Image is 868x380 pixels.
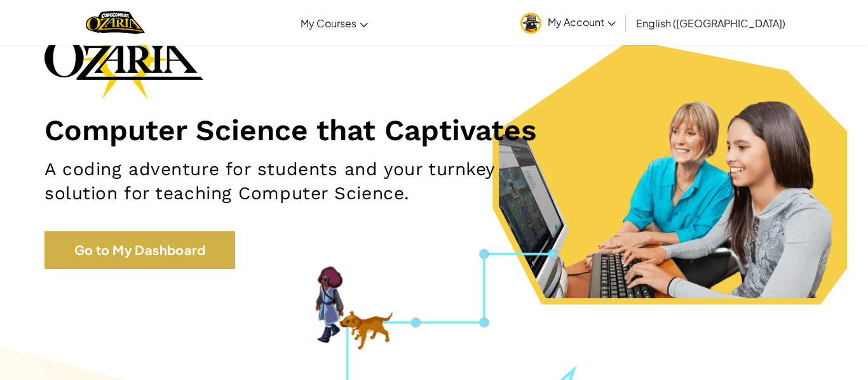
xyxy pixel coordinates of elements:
[44,231,235,269] a: Go to My Dashboard
[44,157,566,206] h2: A coding adventure for students and your turnkey solution for teaching Computer Science.
[520,13,541,34] img: avatar
[44,112,824,148] h1: Computer Science that Captivates
[44,18,203,100] img: Ozaria branding logo
[301,16,356,30] span: My Courses
[548,15,616,29] span: My Account
[630,6,792,40] a: English ([GEOGRAPHIC_DATA])
[86,10,145,36] a: Ozaria by CodeCombat logo
[636,16,785,30] span: English ([GEOGRAPHIC_DATA])
[86,10,145,36] img: Home
[294,6,374,40] a: My Courses
[514,3,622,43] a: My Account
